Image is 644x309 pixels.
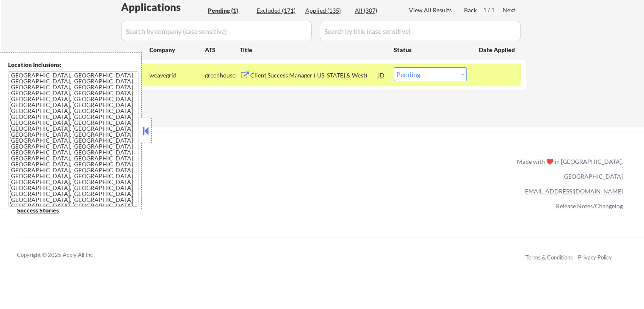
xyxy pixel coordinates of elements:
div: Excluded (171) [257,6,299,15]
div: Date Applied [479,46,516,54]
a: Release Notes/Changelog [556,202,623,210]
div: View All Results [409,6,454,14]
a: Success Stories [17,206,70,216]
div: Applied (135) [305,6,348,15]
div: JD [377,67,386,83]
a: Privacy Policy [578,254,612,261]
div: Title [240,46,386,54]
input: Search by title (case sensitive) [320,21,521,41]
input: Search by company (case sensitive) [121,21,312,41]
div: Copyright © 2025 Apply All Inc [17,251,114,259]
div: Pending (1) [208,6,250,15]
div: ATS [205,46,240,54]
div: Client Success Manager ([US_STATE] & West) [250,71,378,80]
div: All (307) [355,6,397,15]
div: greenhouse [205,71,240,80]
div: Made with ❤️ in [GEOGRAPHIC_DATA], [GEOGRAPHIC_DATA] [514,154,623,184]
div: Next [503,6,516,14]
div: Applications [121,2,205,12]
div: weavegrid [149,71,205,80]
u: Success Stories [17,207,59,214]
div: Status [394,42,467,57]
div: 1 / 1 [483,6,503,14]
a: Terms & Conditions [525,254,573,261]
a: [EMAIL_ADDRESS][DOMAIN_NAME] [523,188,623,195]
div: Location Inclusions: [8,61,138,69]
div: Back [464,6,478,14]
div: Company [149,46,205,54]
a: Refer & earn free applications 👯‍♀️ [17,166,340,175]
